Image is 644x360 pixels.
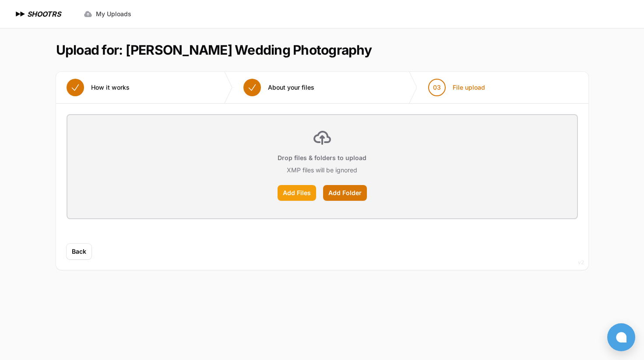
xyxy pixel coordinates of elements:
button: How it works [56,72,140,103]
span: My Uploads [96,10,131,18]
p: XMP files will be ignored [287,166,357,175]
img: SHOOTRS [14,9,27,19]
label: Add Files [278,185,316,201]
button: Back [67,244,91,259]
span: File upload [453,83,485,92]
p: Drop files & folders to upload [278,154,366,162]
div: v2 [578,257,584,268]
h1: Upload for: [PERSON_NAME] Wedding Photography [56,42,372,58]
button: About your files [233,72,325,103]
button: 03 File upload [418,72,496,103]
label: Add Folder [323,185,367,201]
span: 03 [433,83,441,92]
span: About your files [268,83,314,92]
span: How it works [91,83,130,92]
h1: SHOOTRS [27,9,61,19]
a: SHOOTRS SHOOTRS [14,9,61,19]
span: Back [72,247,86,256]
button: Open chat window [607,323,635,351]
a: My Uploads [78,6,137,22]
